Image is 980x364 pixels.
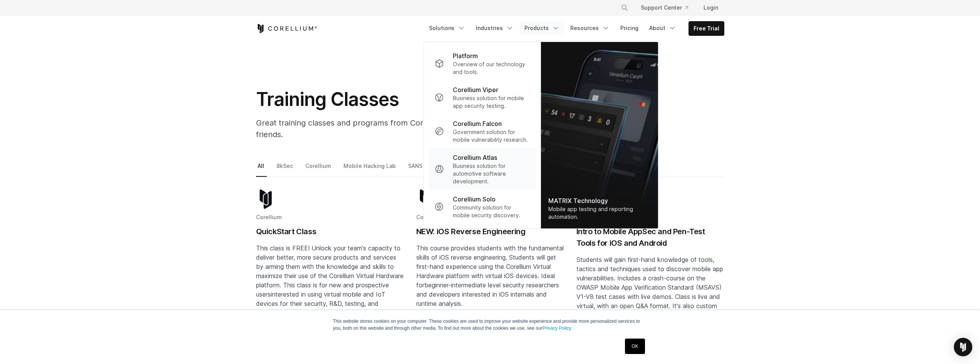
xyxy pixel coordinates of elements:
[611,1,724,15] div: Navigation Menu
[256,214,282,220] span: Corellium
[416,243,564,308] p: This course provides students with the fundamental skills of iOS reverse engineering. Students wi...
[342,161,399,177] a: Mobile Hacking Lab
[416,226,564,237] h2: NEW: iOS Reverse Engineering
[541,42,658,228] img: Matrix_WebNav_1x
[576,190,724,344] a: Blog post summary: Intro to Mobile AppSec and Pen-Test Tools for iOS and Android
[453,128,529,144] p: Government solution for mobile vulnerability research.
[428,47,536,81] a: Platform Overview of our technology and tools.
[453,162,529,185] p: Business solution for automotive software development.
[471,21,518,35] a: Industries
[416,281,559,307] span: beginner-intermediate level security researchers and developers interested in iOS internals and r...
[453,204,529,219] p: Community solution for mobile security discovery.
[566,21,614,35] a: Resources
[428,148,536,190] a: Corellium Atlas Business solution for automotive software development.
[576,256,723,319] span: Students will gain first-hand knowledge of tools, tactics and techniques used to discover mobile ...
[543,325,572,331] a: Privacy Policy.
[548,196,650,205] div: MATRIX Technology
[548,205,650,221] div: Mobile app testing and reporting automation.
[256,161,267,177] a: All
[954,338,972,356] div: Open Intercom Messenger
[576,226,724,249] h2: Intro to Mobile AppSec and Pen-Test Tools for iOS and Android
[333,318,647,332] p: This website stores cookies on your computer. These cookies are used to improve your website expe...
[275,161,296,177] a: 8kSec
[416,214,442,220] span: Corellium
[453,94,529,110] p: Business solution for mobile app security testing.
[453,60,529,76] p: Overview of our technology and tools.
[424,21,724,36] div: Navigation Menu
[256,117,603,140] p: Great training classes and programs from Corellium and our ecosystem of partners and friends.
[428,81,536,114] a: Corellium Viper Business solution for mobile app security testing.
[541,42,658,228] a: MATRIX Technology Mobile app testing and reporting automation.
[416,190,436,209] img: corellium-logo-icon-dark
[453,153,497,162] p: Corellium Atlas
[428,190,536,224] a: Corellium Solo Community solution for mobile security discovery.
[256,88,603,111] h1: Training Classes
[618,1,632,15] button: Search
[407,161,425,177] a: SANS
[256,190,404,344] a: Blog post summary: QuickStart Class
[697,1,724,15] a: Login
[453,85,498,94] p: Corellium Viper
[453,51,478,60] p: Platform
[689,22,724,35] a: Free Trial
[256,190,275,209] img: corellium-logo-icon-dark
[416,190,564,344] a: Blog post summary: NEW: iOS Reverse Engineering
[424,21,470,35] a: Solutions
[625,339,645,354] a: OK
[428,114,536,148] a: Corellium Falcon Government solution for mobile vulnerability research.
[635,1,694,15] a: Support Center
[256,290,385,317] span: interested in using virtual mobile and IoT devices for their security, R&D, testing, and teaching...
[520,21,564,35] a: Products
[453,119,502,128] p: Corellium Falcon
[645,21,681,35] a: About
[453,195,496,204] p: Corellium Solo
[256,226,404,237] h2: QuickStart Class
[304,161,334,177] a: Corellium
[256,24,317,33] a: Corellium Home
[256,244,404,298] span: This class is FREE! Unlock your team's capacity to deliver better, more secure products and servi...
[616,21,643,35] a: Pricing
